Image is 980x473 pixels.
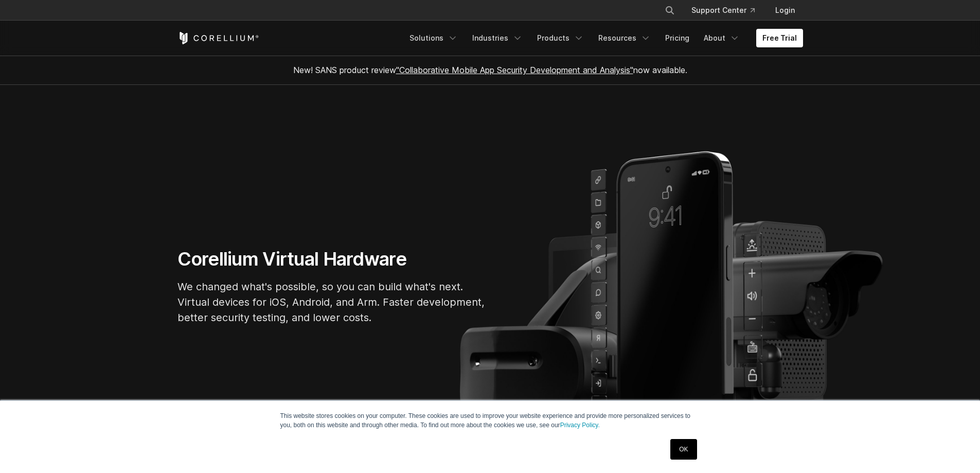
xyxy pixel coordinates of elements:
a: "Collaborative Mobile App Security Development and Analysis" [396,65,633,75]
h1: Corellium Virtual Hardware [177,248,486,271]
a: Login [767,1,803,20]
span: New! SANS product review now available. [293,65,687,75]
div: Navigation Menu [403,29,803,47]
a: Industries [466,29,529,47]
a: Solutions [403,29,464,47]
a: Pricing [659,29,696,47]
a: Corellium Home [177,32,259,44]
a: Products [531,29,590,47]
a: Resources [592,29,657,47]
button: Search [661,1,679,20]
a: OK [670,439,697,460]
div: Navigation Menu [652,1,803,20]
p: This website stores cookies on your computer. These cookies are used to improve your website expe... [280,411,700,430]
a: Support Center [683,1,763,20]
a: About [698,29,746,47]
p: We changed what's possible, so you can build what's next. Virtual devices for iOS, Android, and A... [177,279,486,325]
a: Privacy Policy. [560,422,600,429]
a: Free Trial [756,29,803,47]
